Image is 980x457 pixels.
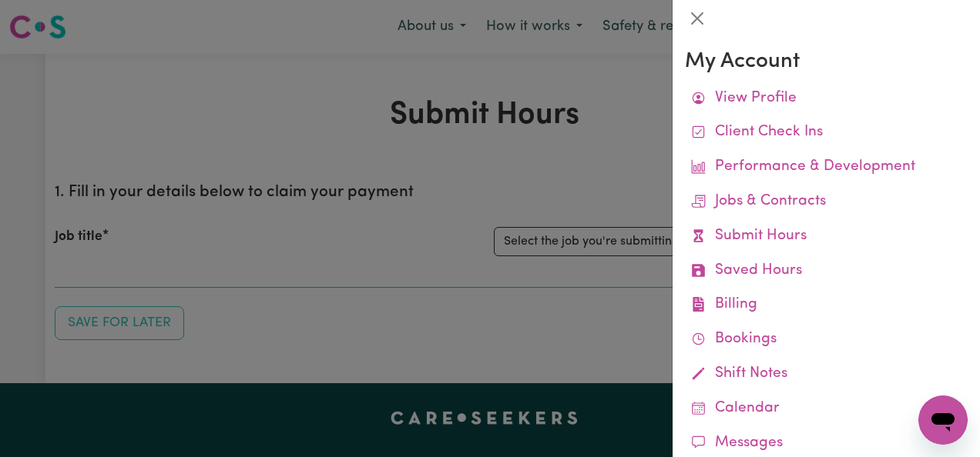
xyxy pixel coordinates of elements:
a: Submit Hours [685,219,968,254]
a: Shift Notes [685,357,968,392]
a: Performance & Development [685,150,968,185]
a: Client Check Ins [685,115,968,150]
a: View Profile [685,82,968,116]
h3: My Account [685,49,968,75]
a: Bookings [685,322,968,357]
button: Close [685,6,710,31]
a: Saved Hours [685,254,968,289]
iframe: Button to launch messaging window [918,395,968,445]
a: Calendar [685,392,968,426]
a: Billing [685,288,968,322]
a: Jobs & Contracts [685,185,968,219]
